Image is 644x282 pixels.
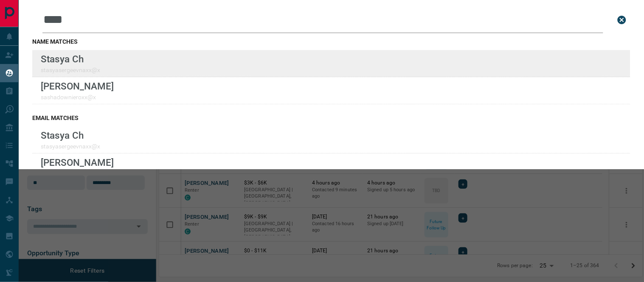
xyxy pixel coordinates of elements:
[41,67,100,73] p: stasyasergeevnaxx@x
[41,157,114,168] p: [PERSON_NAME]
[613,11,630,28] button: close search bar
[41,94,114,101] p: sashadownieroxx@x
[41,143,100,150] p: stasyasergeevnaxx@x
[32,38,630,45] h3: name matches
[32,114,630,121] h3: email matches
[41,53,100,64] p: Stasya Ch
[41,130,100,141] p: Stasya Ch
[41,81,114,92] p: [PERSON_NAME]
